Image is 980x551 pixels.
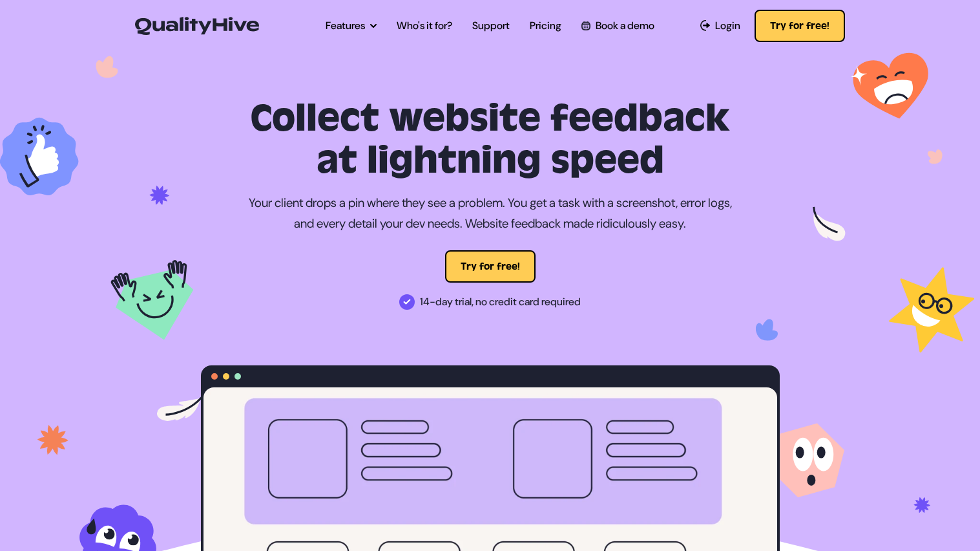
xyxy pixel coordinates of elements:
img: QualityHive - Bug Tracking Tool [135,17,259,35]
a: Login [700,18,741,34]
a: Who's it for? [397,18,452,34]
p: Your client drops a pin where they see a problem. You get a task with a screenshot, error logs, a... [248,193,733,235]
span: 14-day trial, no credit card required [420,292,581,312]
h1: Collect website feedback at lightning speed [201,98,780,182]
span: Login [715,18,740,34]
img: Book a QualityHive Demo [581,21,590,30]
button: Try for free! [445,250,536,283]
a: Features [326,18,377,34]
a: Support [472,18,510,34]
a: Book a demo [581,18,654,34]
button: Try for free! [755,10,845,42]
img: 14-day trial, no credit card required [399,294,415,310]
a: Pricing [530,18,561,34]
